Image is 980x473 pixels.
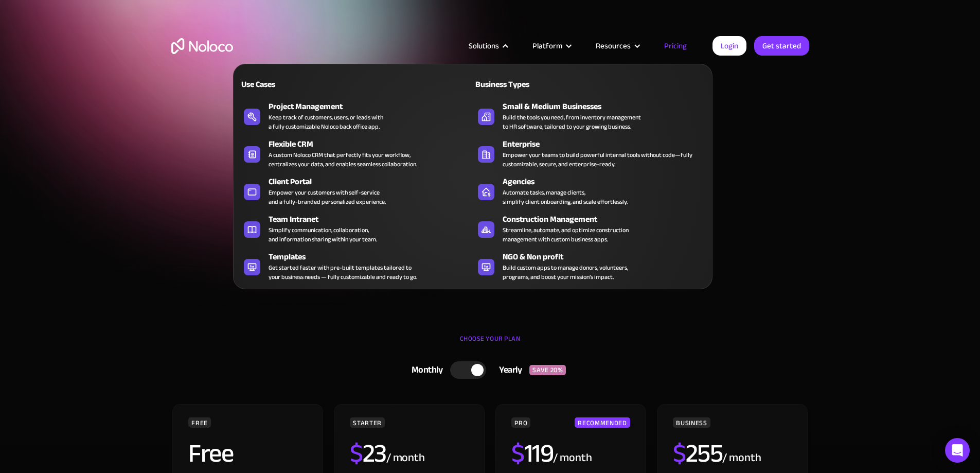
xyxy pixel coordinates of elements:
div: Solutions [469,39,499,52]
div: NGO & Non profit [503,251,711,263]
div: Client Portal [269,176,477,188]
div: STARTER [350,417,384,428]
div: RECOMMENDED [575,417,630,428]
h2: 255 [673,441,722,466]
div: CHOOSE YOUR PLAN [171,331,809,357]
div: Team Intranet [269,213,477,225]
a: Small & Medium BusinessesBuild the tools you need, from inventory managementto HR software, tailo... [473,98,707,133]
h2: Free [188,441,233,466]
div: Empower your teams to build powerful internal tools without code—fully customizable, secure, and ... [503,150,702,169]
div: Simplify communication, collaboration, and information sharing within your team. [269,225,377,244]
div: Project Management [269,100,477,113]
a: Get started [754,36,809,56]
div: Monthly [399,362,451,378]
a: Flexible CRMA custom Noloco CRM that perfectly fits your workflow,centralizes your data, and enab... [239,136,473,171]
div: Business Types [473,78,585,91]
h2: Grow your business at any stage with tiered pricing plans that fit your needs. [171,160,809,190]
div: Small & Medium Businesses [503,100,711,113]
a: TemplatesGet started faster with pre-built templates tailored toyour business needs — fully custo... [239,249,473,284]
div: Enterprise [503,138,711,150]
div: Platform [520,39,583,52]
a: Business Types [473,72,707,96]
div: Construction Management [503,213,711,225]
div: Automate tasks, manage clients, simplify client onboarding, and scale effortlessly. [503,188,628,206]
a: NGO & Non profitBuild custom apps to manage donors, volunteers,programs, and boost your mission’s... [473,249,707,284]
a: Login [712,36,746,56]
div: Templates [269,251,477,263]
div: Solutions [456,39,520,52]
div: FREE [188,417,211,428]
div: Agencies [503,176,711,188]
a: Use Cases [239,72,473,96]
div: PRO [511,417,530,428]
div: / month [722,450,761,466]
a: Pricing [651,39,700,52]
div: Build custom apps to manage donors, volunteers, programs, and boost your mission’s impact. [503,263,628,282]
div: Get started faster with pre-built templates tailored to your business needs — fully customizable ... [269,263,417,282]
a: AgenciesAutomate tasks, manage clients,simplify client onboarding, and scale effortlessly. [473,173,707,208]
a: EnterpriseEmpower your teams to build powerful internal tools without code—fully customizable, se... [473,136,707,171]
h2: 23 [350,441,386,466]
div: Keep track of customers, users, or leads with a fully customizable Noloco back office app. [269,113,383,131]
div: Platform [532,39,562,52]
a: Project ManagementKeep track of customers, users, or leads witha fully customizable Noloco back o... [239,98,473,133]
div: Empower your customers with self-service and a fully-branded personalized experience. [269,188,386,206]
div: Use Cases [239,78,351,91]
div: Streamline, automate, and optimize construction management with custom business apps. [503,225,629,244]
div: / month [553,450,592,466]
div: Open Intercom Messenger [945,438,970,463]
div: A custom Noloco CRM that perfectly fits your workflow, centralizes your data, and enables seamles... [269,150,417,169]
a: Construction ManagementStreamline, automate, and optimize constructionmanagement with custom busi... [473,211,707,246]
div: Yearly [486,362,529,378]
div: Resources [596,39,631,52]
div: / month [386,450,425,466]
div: Flexible CRM [269,138,477,150]
div: BUSINESS [673,417,710,428]
h2: 119 [511,441,553,466]
div: Build the tools you need, from inventory management to HR software, tailored to your growing busi... [503,113,641,131]
nav: Solutions [233,49,712,289]
a: Client PortalEmpower your customers with self-serviceand a fully-branded personalized experience. [239,173,473,208]
a: Team IntranetSimplify communication, collaboration,and information sharing within your team. [239,211,473,246]
h1: Flexible Pricing Designed for Business [171,87,809,149]
div: Resources [583,39,651,52]
div: SAVE 20% [529,365,566,375]
a: home [171,38,233,54]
